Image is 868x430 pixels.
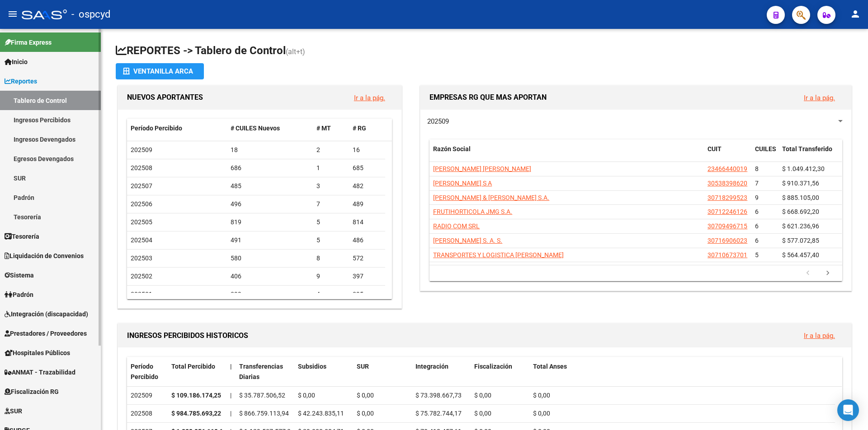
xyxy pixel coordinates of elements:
[131,200,152,208] span: 202506
[231,125,280,132] span: # CUILES Nuevos
[231,235,310,245] div: 491
[171,363,215,370] span: Total Percibido
[239,410,289,417] span: $ 866.759.113,94
[755,194,759,201] span: 9
[116,43,854,59] h1: REPORTES -> Tablero de Control
[5,231,39,241] span: Tesorería
[850,9,861,19] mat-icon: person
[755,251,759,259] span: 5
[226,357,236,387] datatable-header-cell: |
[433,237,502,244] span: [PERSON_NAME] S. A. S.
[316,145,345,155] div: 2
[357,363,369,370] span: SUR
[353,357,412,387] datatable-header-cell: SUR
[708,251,747,259] span: 30710673701
[433,145,471,153] span: Razón Social
[433,165,531,172] span: [PERSON_NAME] [PERSON_NAME]
[353,289,382,300] div: 395
[123,63,197,79] div: Ventanilla ARCA
[708,208,747,215] span: 30712246126
[230,410,231,417] span: |
[415,392,462,399] span: $ 73.398.667,73
[127,119,227,138] datatable-header-cell: Período Percibido
[429,139,704,169] datatable-header-cell: Razón Social
[5,290,33,300] span: Padrón
[353,125,366,132] span: # RG
[429,93,547,102] span: EMPRESAS RG QUE MAS APORTAN
[357,410,374,417] span: $ 0,00
[294,357,353,387] datatable-header-cell: Subsidios
[433,208,512,215] span: FRUTIHORTICOLA JMG S.A.
[5,328,87,338] span: Prestadores / Proveedores
[708,237,747,244] span: 30716906023
[755,180,759,187] span: 7
[533,410,550,417] span: $ 0,00
[751,139,778,169] datatable-header-cell: CUILES
[127,331,248,340] span: INGRESOS PERCIBIDOS HISTORICOS
[230,392,231,399] span: |
[755,165,759,172] span: 8
[471,357,529,387] datatable-header-cell: Fiscalización
[131,146,152,153] span: 202509
[778,139,842,169] datatable-header-cell: Total Transferido
[804,332,835,340] a: Ir a la pág.
[316,125,331,132] span: # MT
[116,63,204,79] button: Ventanilla ARCA
[433,222,480,230] span: RADIO COM SRL
[239,392,285,399] span: $ 35.787.506,52
[353,271,382,282] div: 397
[412,357,471,387] datatable-header-cell: Integración
[131,291,152,298] span: 202501
[127,357,168,387] datatable-header-cell: Período Percibido
[433,180,492,187] span: [PERSON_NAME] S A
[797,89,842,106] button: Ir a la pág.
[755,208,759,215] span: 6
[5,387,59,397] span: Fiscalización RG
[533,363,567,370] span: Total Anses
[231,271,310,282] div: 406
[171,410,221,417] strong: $ 984.785.693,22
[7,9,18,19] mat-icon: menu
[5,37,52,47] span: Firma Express
[231,253,310,264] div: 580
[298,392,315,399] span: $ 0,00
[353,199,382,209] div: 489
[354,94,385,102] a: Ir a la pág.
[708,145,722,153] span: CUIT
[316,271,345,282] div: 9
[708,194,747,201] span: 30718299523
[708,180,747,187] span: 30538398620
[231,289,310,300] div: 399
[353,253,382,264] div: 572
[127,93,203,102] span: NUEVOS APORTANTES
[819,268,836,278] a: go to next page
[316,289,345,300] div: 4
[231,163,310,173] div: 686
[131,236,152,244] span: 202504
[286,47,305,56] span: (alt+t)
[231,181,310,191] div: 485
[782,145,832,153] span: Total Transferido
[230,363,232,370] span: |
[474,392,491,399] span: $ 0,00
[474,410,491,417] span: $ 0,00
[5,76,37,86] span: Reportes
[131,254,152,262] span: 202503
[782,165,825,172] span: $ 1.049.412,30
[708,165,747,172] span: 23466440019
[353,163,382,173] div: 685
[5,309,88,319] span: Integración (discapacidad)
[353,235,382,245] div: 486
[231,199,310,209] div: 496
[131,218,152,226] span: 202505
[227,119,313,138] datatable-header-cell: # CUILES Nuevos
[782,194,819,201] span: $ 885.105,00
[433,251,564,259] span: TRANSPORTES Y LOGISTICA [PERSON_NAME]
[313,119,349,138] datatable-header-cell: # MT
[316,253,345,264] div: 8
[837,399,859,421] div: Open Intercom Messenger
[755,145,776,153] span: CUILES
[316,235,345,245] div: 5
[782,180,819,187] span: $ 910.371,56
[316,181,345,191] div: 3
